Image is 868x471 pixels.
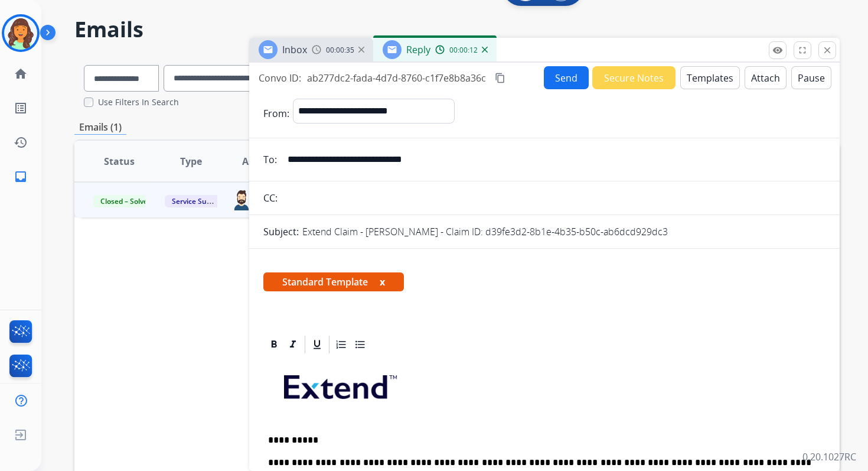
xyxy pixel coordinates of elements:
label: Use Filters In Search [98,96,179,108]
p: Emails (1) [74,120,126,135]
span: Inbox [282,43,307,56]
span: 00:00:12 [449,46,478,55]
button: Send [544,66,589,89]
mat-icon: list_alt [14,101,28,115]
p: To: [263,152,277,167]
div: Ordered List [332,336,350,353]
span: Service Support [165,195,232,207]
mat-icon: close [822,45,833,56]
button: Templates [680,66,740,89]
div: Bullet List [351,336,369,353]
img: avatar [4,17,37,50]
p: 0.20.1027RC [802,450,856,464]
div: Underline [308,336,326,353]
mat-icon: fullscreen [797,45,808,56]
p: CC: [263,191,278,205]
span: Assignee [242,154,283,168]
span: Closed – Solved [93,195,159,207]
p: Convo ID: [259,71,301,85]
span: Type [180,154,202,168]
mat-icon: inbox [14,170,28,184]
p: From: [263,106,289,121]
span: ab277dc2-fada-4d7d-8760-c1f7e8b8a36c [307,72,486,85]
h2: Emails [74,18,840,41]
button: Attach [745,66,787,89]
mat-icon: remove_red_eye [772,45,783,56]
p: Subject: [263,225,299,239]
span: Reply [406,43,430,56]
mat-icon: history [14,135,28,150]
div: Italic [284,336,302,353]
span: Standard Template [263,272,404,291]
img: agent-avatar [232,190,251,210]
mat-icon: home [14,67,28,81]
span: 00:00:35 [326,46,354,55]
div: Bold [265,336,283,353]
p: Extend Claim - [PERSON_NAME] - Claim ID: d39fe3d2-8b1e-4b35-b50c-ab6dcd929dc3 [302,225,668,239]
button: Pause [791,66,831,89]
button: Secure Notes [592,66,676,89]
mat-icon: content_copy [495,73,505,83]
button: x [380,275,385,289]
span: Status [104,154,135,168]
